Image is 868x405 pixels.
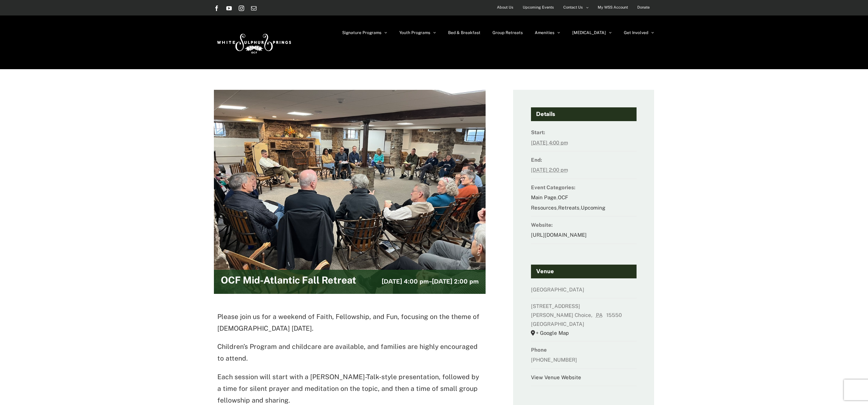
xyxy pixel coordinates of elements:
[572,31,606,35] span: [MEDICAL_DATA]
[497,2,513,12] span: About Us
[531,194,568,210] a: OCF Resources
[214,26,293,58] img: White Sulphur Springs Logo
[531,155,637,165] dt: End:
[239,6,244,11] a: Instagram
[382,277,479,286] h3: -
[531,167,568,173] abbr: 2025-11-16
[531,345,637,355] dt: Phone
[624,15,654,50] a: Get Involved
[342,15,654,50] nav: Main Menu
[531,232,587,238] a: [URL][DOMAIN_NAME]
[596,312,605,318] abbr: Pennsylvania
[531,194,556,200] a: Main Page
[531,182,637,192] dt: Event Categories:
[563,2,583,12] span: Contact Us
[217,311,482,334] p: Please join us for a weekend of Faith, Fellowship, and Fun, focusing on the theme of [DEMOGRAPHIC...
[535,31,554,35] span: Amenities
[606,312,624,318] span: 15550
[558,205,579,211] a: Retreats
[492,31,523,35] span: Group Retreats
[399,15,436,50] a: Youth Programs
[342,31,381,35] span: Signature Programs
[226,6,232,11] a: YouTube
[448,15,480,50] a: Bed & Breakfast
[221,275,356,289] h2: OCF Mid-Atlantic Fall Retreat
[535,15,560,50] a: Amenities
[531,140,568,146] abbr: 2025-11-14
[214,6,219,11] a: Facebook
[531,192,637,216] dd: , , ,
[598,2,628,12] span: My WSS Account
[531,265,637,278] h4: Venue
[531,107,637,121] h4: Details
[624,31,648,35] span: Get Involved
[523,2,554,12] span: Upcoming Events
[572,15,612,50] a: [MEDICAL_DATA]
[531,127,637,137] dt: Start:
[492,15,523,50] a: Group Retreats
[581,205,605,211] a: Upcoming
[251,6,257,11] a: Email
[382,278,429,285] span: [DATE] 4:00 pm
[531,355,637,369] dd: [PHONE_NUMBER]
[531,374,581,380] a: View Venue Website
[531,329,637,338] a: + Google Map
[342,15,387,50] a: Signature Programs
[399,31,430,35] span: Youth Programs
[591,312,595,318] span: ,
[531,285,637,298] dd: [GEOGRAPHIC_DATA]
[531,321,586,327] span: [GEOGRAPHIC_DATA]
[637,2,650,12] span: Donate
[217,341,482,364] p: Children’s Program and childcare are available, and families are highly encouraged to attend.
[531,312,591,318] span: [PERSON_NAME] Choice
[432,278,479,285] span: [DATE] 2:00 pm
[531,220,637,230] dt: Website:
[531,303,580,309] span: [STREET_ADDRESS]
[448,31,480,35] span: Bed & Breakfast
